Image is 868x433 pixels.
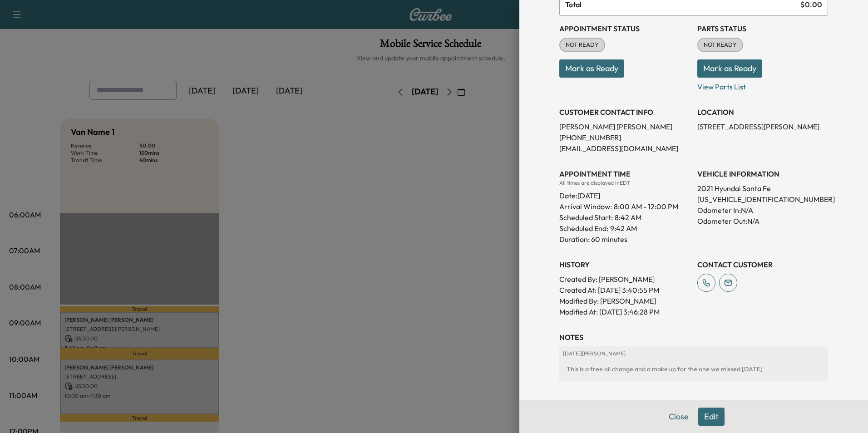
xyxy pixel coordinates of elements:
p: Scheduled Start: [559,212,613,223]
p: Modified At : [DATE] 3:46:28 PM [559,306,690,317]
div: All times are displayed in EDT [559,179,690,187]
p: Odometer In: N/A [697,205,828,216]
p: Modified By : [PERSON_NAME] [559,295,690,306]
h3: CUSTOMER CONTACT INFO [559,107,690,118]
button: Mark as Ready [697,59,762,78]
p: [STREET_ADDRESS][PERSON_NAME] [697,121,828,132]
h3: CONTACT CUSTOMER [697,259,828,270]
p: Duration: 60 minutes [559,234,690,245]
h3: Appointment Status [559,23,690,34]
button: Edit [698,408,725,426]
span: 8:00 AM - 12:00 PM [614,201,678,212]
div: This is a free oil change and a make up for the one we missed [DATE] [563,361,824,377]
p: Odometer Out: N/A [697,216,828,226]
p: View Parts List [697,78,828,92]
span: NOT READY [560,40,604,49]
p: Created At : [DATE] 3:40:55 PM [559,285,690,295]
p: Arrival Window: [559,201,690,212]
button: Mark as Ready [559,59,624,78]
button: Close [663,408,695,426]
h3: NOTES [559,332,828,343]
h3: Parts Status [697,23,828,34]
span: NOT READY [698,40,742,49]
h3: APPOINTMENT TIME [559,168,690,179]
h3: LOCATION [697,107,828,118]
h3: VEHICLE INFORMATION [697,168,828,179]
p: 8:42 AM [615,212,641,223]
p: Created By : [PERSON_NAME] [559,274,690,285]
div: Date: [DATE] [559,187,690,201]
p: Scheduled End: [559,223,608,234]
p: [PHONE_NUMBER] [559,132,690,143]
p: [US_VEHICLE_IDENTIFICATION_NUMBER] [697,194,828,205]
p: 9:42 AM [610,223,637,234]
h3: History [559,259,690,270]
p: [EMAIL_ADDRESS][DOMAIN_NAME] [559,143,690,154]
p: 2021 Hyundai Santa Fe [697,183,828,194]
p: [PERSON_NAME] [PERSON_NAME] [559,121,690,132]
p: [DATE] | [PERSON_NAME] [563,350,824,357]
